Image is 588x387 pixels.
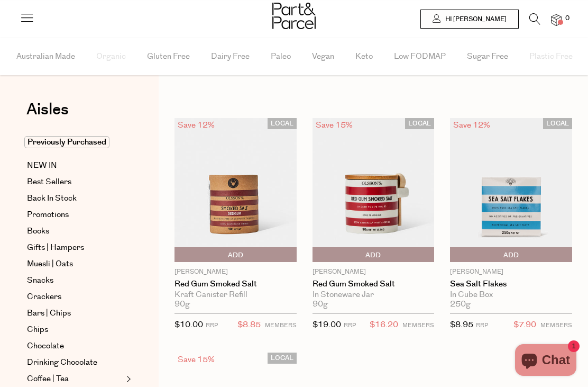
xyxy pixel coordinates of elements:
[174,300,190,309] span: 90g
[529,38,573,75] span: Plastic Free
[27,373,123,385] a: Coffee | Tea
[476,321,488,329] small: RRP
[27,307,123,320] a: Bars | Chips
[312,38,334,75] span: Vegan
[27,373,69,385] span: Coffee | Tea
[27,274,123,287] a: Snacks
[268,353,297,364] span: LOCAL
[543,118,572,129] span: LOCAL
[26,102,69,128] a: Aisles
[405,118,434,129] span: LOCAL
[27,159,123,172] a: NEW IN
[443,15,507,24] span: Hi [PERSON_NAME]
[450,267,572,277] p: [PERSON_NAME]
[313,267,435,277] p: [PERSON_NAME]
[27,307,71,320] span: Bars | Chips
[370,318,398,332] span: $16.20
[174,118,297,262] img: Red Gum Smoked Salt
[174,290,297,300] div: Kraft Canister Refill
[563,14,572,23] span: 0
[540,321,572,329] small: MEMBERS
[174,267,297,277] p: [PERSON_NAME]
[174,280,297,289] a: Red Gum Smoked Salt
[313,247,435,262] button: Add To Parcel
[27,323,123,336] a: Chips
[265,321,297,329] small: MEMBERS
[27,356,123,369] a: Drinking Chocolate
[313,118,356,132] div: Save 15%
[450,280,572,289] a: Sea Salt Flakes
[467,38,508,75] span: Sugar Free
[96,38,126,75] span: Organic
[24,136,109,148] span: Previously Purchased
[271,38,291,75] span: Paleo
[174,353,218,367] div: Save 15%
[313,280,435,289] a: Red Gum Smoked Salt
[147,38,190,75] span: Gluten Free
[27,241,84,254] span: Gifts | Hampers
[27,291,123,303] a: Crackers
[27,192,77,205] span: Back In Stock
[27,225,49,238] span: Books
[450,300,471,309] span: 250g
[16,38,75,75] span: Australian Made
[27,258,73,271] span: Muesli | Oats
[27,340,64,353] span: Chocolate
[27,340,123,353] a: Chocolate
[27,274,53,287] span: Snacks
[313,118,435,262] img: Red Gum Smoked Salt
[402,321,434,329] small: MEMBERS
[27,176,71,188] span: Best Sellers
[344,321,356,329] small: RRP
[237,318,261,332] span: $8.85
[313,300,328,309] span: 90g
[27,291,61,303] span: Crackers
[27,356,97,369] span: Drinking Chocolate
[450,118,572,262] img: Sea Salt Flakes
[313,290,435,300] div: In Stoneware Jar
[450,118,493,132] div: Save 12%
[313,319,341,330] span: $19.00
[27,209,69,221] span: Promotions
[174,118,218,132] div: Save 12%
[174,319,203,330] span: $10.00
[512,344,580,379] inbox-online-store-chat: Shopify online store chat
[211,38,250,75] span: Dairy Free
[27,176,123,188] a: Best Sellers
[27,258,123,271] a: Muesli | Oats
[450,290,572,300] div: In Cube Box
[355,38,373,75] span: Keto
[272,3,316,29] img: Part&Parcel
[450,247,572,262] button: Add To Parcel
[27,136,123,149] a: Previously Purchased
[174,247,297,262] button: Add To Parcel
[268,118,297,129] span: LOCAL
[27,192,123,205] a: Back In Stock
[27,159,57,172] span: NEW IN
[27,323,48,336] span: Chips
[27,209,123,221] a: Promotions
[124,373,131,385] button: Expand/Collapse Coffee | Tea
[394,38,446,75] span: Low FODMAP
[26,98,69,121] span: Aisles
[551,14,562,25] a: 0
[420,10,519,29] a: Hi [PERSON_NAME]
[513,318,536,332] span: $7.90
[450,319,473,330] span: $8.95
[27,241,123,254] a: Gifts | Hampers
[206,321,218,329] small: RRP
[27,225,123,238] a: Books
